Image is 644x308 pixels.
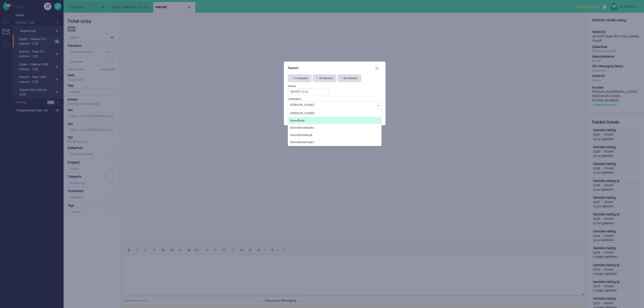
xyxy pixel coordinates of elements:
[290,140,314,144] span: kimwillemstmvpk2
[337,74,361,82] div: + 60 minuten
[288,124,381,131] li: kimwillemstmmdw
[288,101,382,110] div: Select User
[288,97,382,101] div: Gebruikers
[2,2,459,11] body: Rich Text Area. Press ALT-0 for help.
[288,131,381,139] li: kimwillemstmvpk
[313,74,336,82] div: + 30 minuten
[290,133,312,137] span: kimwillemstmvpk
[288,88,329,95] input: Select date
[290,111,314,115] span: [PERSON_NAME]
[288,117,381,124] li: kimwillems
[290,126,314,130] span: kimwillemstmmdw
[288,84,382,88] div: Datum
[288,74,312,82] div: + 15 minuten
[288,110,381,117] li: kim
[290,118,305,123] span: kimwillems
[288,139,381,146] li: kimwillemstmvpk2
[286,64,383,73] div: Snooze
